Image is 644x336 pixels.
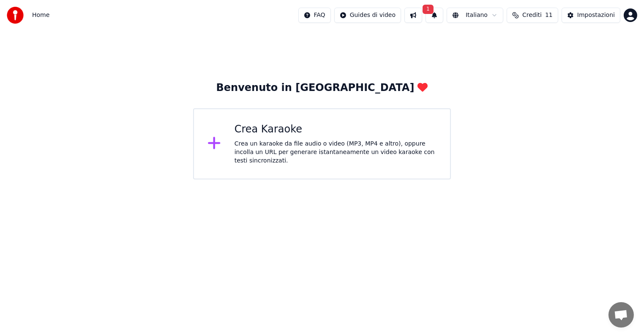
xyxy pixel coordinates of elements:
button: Impostazioni [562,8,620,23]
div: Impostazioni [577,11,615,19]
div: Benvenuto in [GEOGRAPHIC_DATA] [216,81,428,95]
span: Crediti [522,11,542,19]
div: Crea Karaoke [235,123,437,136]
span: Home [32,11,49,19]
div: Aprire la chat [609,302,634,328]
button: 1 [426,8,443,23]
span: 1 [423,5,434,14]
nav: breadcrumb [32,11,49,19]
button: FAQ [298,8,331,23]
span: 11 [545,11,553,19]
button: Crediti11 [507,8,558,23]
img: youka [7,7,24,24]
div: Crea un karaoke da file audio o video (MP3, MP4 e altro), oppure incolla un URL per generare ista... [235,140,437,165]
button: Guides di video [334,8,401,23]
